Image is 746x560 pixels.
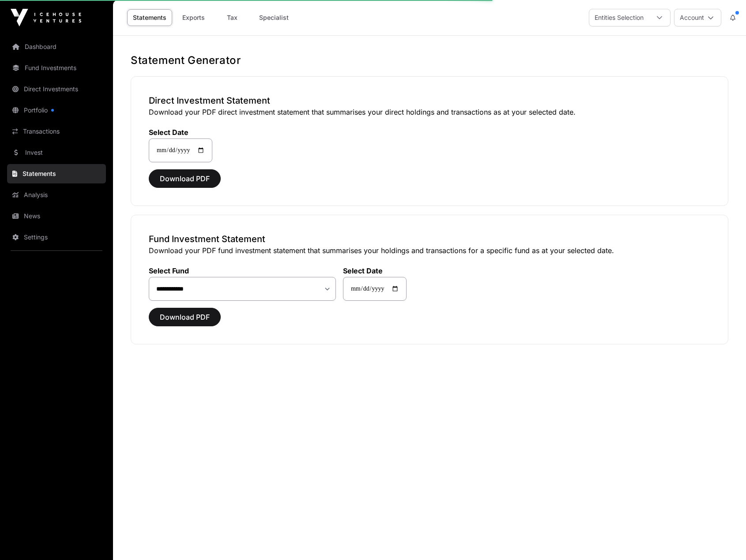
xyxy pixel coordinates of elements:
a: Download PDF [149,317,221,325]
h3: Direct Investment Statement [149,94,710,107]
p: Download your PDF fund investment statement that summarises your holdings and transactions for a ... [149,245,710,256]
a: News [7,206,106,226]
label: Select Date [343,266,407,275]
p: Download your PDF direct investment statement that summarises your direct holdings and transactio... [149,107,710,117]
span: Download PDF [160,312,210,322]
a: Statements [127,9,172,26]
a: Exports [176,9,211,26]
button: Account [674,9,721,26]
button: Download PDF [149,308,221,326]
a: Transactions [7,122,106,141]
a: Invest [7,143,106,162]
iframe: Chat Widget [702,518,746,560]
a: Portfolio [7,101,106,120]
a: Specialist [253,9,294,26]
a: Settings [7,228,106,247]
a: Direct Investments [7,79,106,99]
img: Icehouse Ventures Logo [11,9,81,26]
div: Entities Selection [589,9,649,26]
span: Download PDF [160,173,210,184]
label: Select Fund [149,266,336,275]
a: Analysis [7,185,106,205]
a: Fund Investments [7,58,106,78]
a: Download PDF [149,178,221,187]
a: Statements [7,164,106,183]
a: Dashboard [7,37,106,56]
label: Select Date [149,128,212,137]
button: Download PDF [149,169,221,188]
h1: Statement Generator [131,53,728,67]
a: Tax [215,9,250,26]
h3: Fund Investment Statement [149,233,710,245]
